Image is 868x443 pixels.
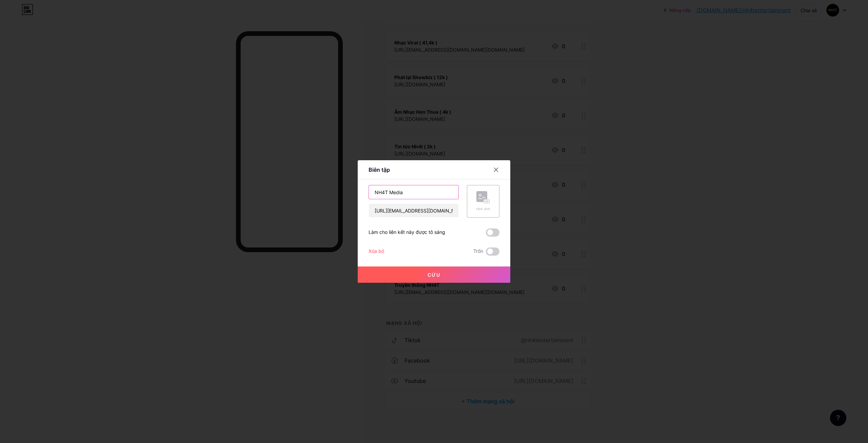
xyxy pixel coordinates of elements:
button: Cứu [358,266,510,283]
font: Cứu [428,272,440,278]
input: URL [369,204,458,217]
font: Hình ảnh [476,207,490,211]
input: Tiêu đề [369,185,458,199]
font: Trốn [473,248,483,254]
font: Xóa bỏ [369,248,384,254]
font: Biên tập [369,166,390,173]
font: Làm cho liên kết này được tô sáng [369,229,445,235]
